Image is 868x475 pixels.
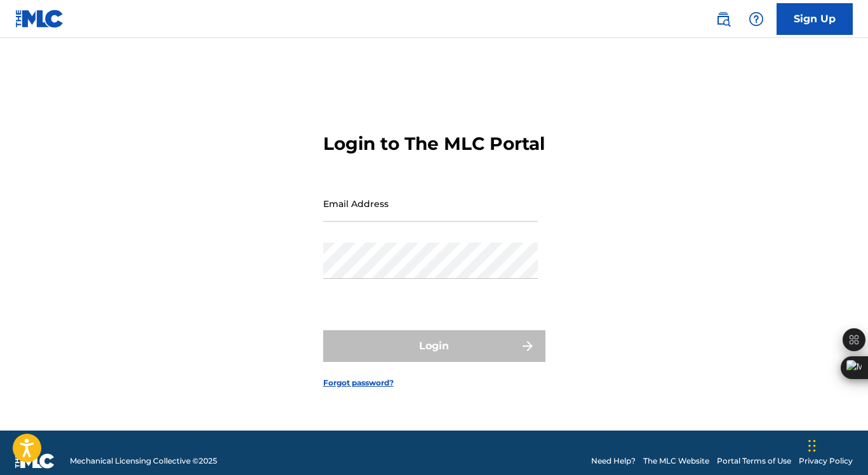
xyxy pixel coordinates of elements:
a: Sign Up [777,3,853,35]
img: MLC Logo [15,10,64,28]
div: Help [744,6,769,32]
a: Portal Terms of Use [717,455,791,467]
div: Drag [808,427,816,465]
a: Forgot password? [323,377,394,389]
img: search [716,11,731,27]
iframe: Chat Widget [805,414,868,475]
img: logo [15,453,55,469]
a: Privacy Policy [799,455,853,467]
span: Mechanical Licensing Collective © 2025 [70,455,217,467]
h3: Login to The MLC Portal [323,133,545,155]
img: help [749,11,764,27]
a: Public Search [711,6,736,32]
a: The MLC Website [643,455,709,467]
a: Need Help? [591,455,636,467]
